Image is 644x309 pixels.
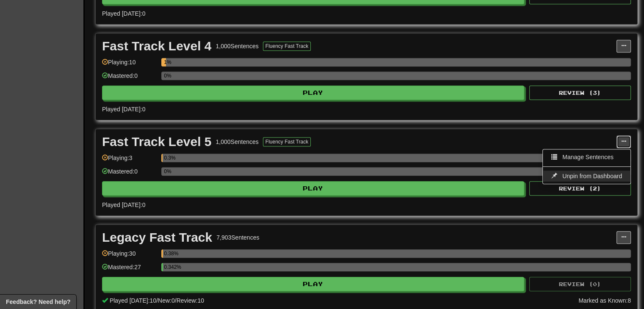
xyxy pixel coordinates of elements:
span: / [175,297,177,304]
div: 1% [164,58,166,66]
div: Playing: 30 [102,249,157,263]
div: Mastered: 0 [102,167,157,181]
button: Fluency Fast Track [263,137,311,146]
button: Play [102,181,524,196]
span: Review: 10 [177,297,204,304]
div: 7,903 Sentences [216,233,259,242]
button: Fluency Fast Track [263,41,311,51]
div: Playing: 10 [102,58,157,72]
button: Review (3) [529,86,631,100]
div: 1,000 Sentences [216,42,259,50]
span: New: 0 [158,297,175,304]
div: Playing: 3 [102,154,157,168]
button: Play [102,277,524,291]
div: Fast Track Level 4 [102,40,212,52]
button: Review (2) [529,181,631,196]
div: Mastered: 0 [102,72,157,86]
button: Play [102,86,524,100]
span: Played [DATE]: 0 [102,10,145,17]
span: / [156,297,158,304]
span: Unpin from Dashboard [562,173,622,179]
span: Played [DATE]: 10 [110,297,156,304]
div: Marked as Known: 8 [578,296,631,305]
div: 1,000 Sentences [216,138,259,146]
div: Legacy Fast Track [102,231,212,244]
span: Played [DATE]: 0 [102,201,145,208]
a: Manage Sentences [543,152,630,163]
span: Played [DATE]: 0 [102,106,145,113]
div: Fast Track Level 5 [102,135,212,148]
span: Manage Sentences [562,154,614,160]
span: Open feedback widget [6,298,70,306]
a: Unpin from Dashboard [543,171,630,182]
button: Review (0) [529,277,631,291]
div: Mastered: 27 [102,263,157,277]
